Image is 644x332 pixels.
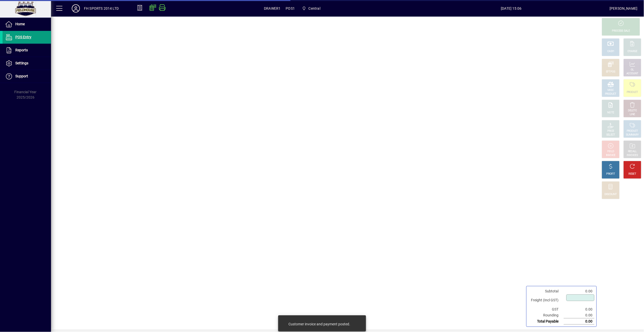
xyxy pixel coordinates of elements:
td: Rounding [529,312,564,318]
td: 0.00 [564,306,594,312]
a: Home [3,18,51,31]
span: POS1 [286,4,295,13]
td: GST [529,306,564,312]
span: Central [300,4,322,13]
span: Settings [15,61,28,65]
div: [PERSON_NAME] [610,4,638,13]
a: Support [3,70,51,83]
div: INVOICE [606,153,615,157]
div: RESET [629,172,636,176]
div: PROFIT [606,172,615,176]
a: Settings [3,57,51,70]
span: POS Entry [15,35,31,39]
div: PRODUCT [627,90,638,94]
span: [DATE] 15:06 [413,4,610,13]
td: 0.00 [564,312,594,318]
td: Total Payable [529,318,564,325]
div: DISCOUNT [605,193,617,196]
div: FH SPORTS 2014 LTD [84,4,119,13]
div: LINE [630,113,635,116]
div: MISC [608,88,614,92]
span: Reports [15,48,28,52]
div: EFTPOS [606,70,616,74]
div: ACCOUNT [627,72,638,76]
span: Home [15,22,25,26]
td: 0.00 [564,318,594,325]
td: Subtotal [529,288,564,294]
button: Profile [68,4,84,13]
div: HOLD [607,150,614,153]
div: SUMMARY [626,133,639,137]
td: Freight (Incl GST) [529,294,564,306]
div: RECALL [628,150,637,153]
div: CHARGE [628,50,638,53]
div: INVOICES [627,153,638,157]
div: PROCESS SALE [612,29,630,33]
td: 0.00 [564,288,594,294]
div: PRICE [607,129,614,133]
div: SELECT [606,133,615,137]
a: Reports [3,44,51,57]
div: NOTE [607,111,614,115]
span: DRAWER1 [264,4,281,13]
div: GL [631,68,634,72]
div: PRODUCT [605,92,616,96]
span: Central [309,4,320,13]
div: CASH [607,50,614,53]
div: PRODUCT [627,129,638,133]
div: DELETE [628,109,637,113]
span: Support [15,74,28,78]
div: Customer invoice and payment posted. [289,322,350,327]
